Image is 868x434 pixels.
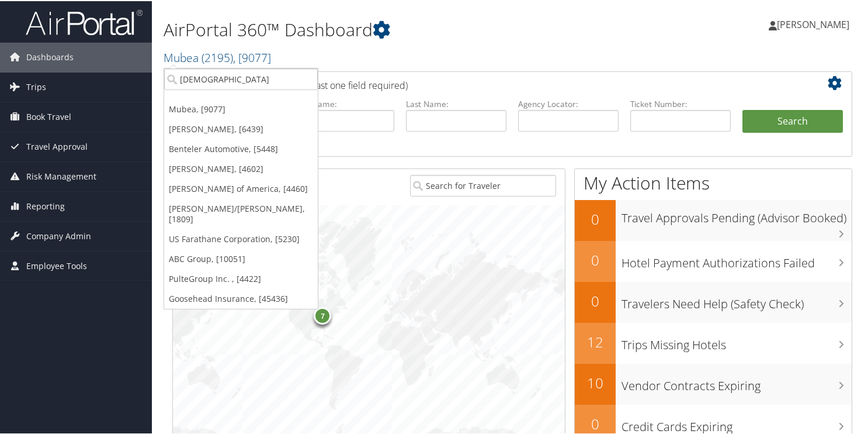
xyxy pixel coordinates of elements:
[26,191,65,220] span: Reporting
[164,228,318,248] a: US Farathane Corporation, [5230]
[518,97,619,109] label: Agency Locator:
[575,208,616,228] h2: 0
[26,250,87,280] span: Employee Tools
[575,372,616,392] h2: 10
[622,248,852,270] h3: Hotel Payment Authorizations Failed
[314,305,332,323] div: 7
[575,249,616,269] h2: 0
[575,331,616,351] h2: 12
[622,412,852,434] h3: Credit Cards Expiring
[777,17,849,30] span: [PERSON_NAME]
[164,158,318,178] a: [PERSON_NAME], [4602]
[575,363,852,404] a: 10Vendor Contracts Expiring
[233,49,271,64] span: , [ 9077 ]
[296,78,408,91] span: (at least one field required)
[26,71,46,101] span: Trips
[26,161,96,190] span: Risk Management
[769,6,861,41] a: [PERSON_NAME]
[575,170,852,194] h1: My Action Items
[575,290,616,310] h2: 0
[164,16,629,41] h1: AirPortal 360™ Dashboard
[182,73,786,92] h2: Airtinerary Lookup
[575,413,616,433] h2: 0
[622,203,852,225] h3: Travel Approvals Pending (Advisor Booked)
[164,178,318,198] a: [PERSON_NAME] of America, [4460]
[294,97,394,109] label: First Name:
[164,198,318,228] a: [PERSON_NAME]/[PERSON_NAME], [1809]
[575,199,852,240] a: 0Travel Approvals Pending (Advisor Booked)
[406,97,506,109] label: Last Name:
[164,288,318,308] a: Goosehead Insurance, [45436]
[164,118,318,138] a: [PERSON_NAME], [6439]
[26,101,71,130] span: Book Travel
[202,49,233,64] span: ( 2195 )
[26,131,88,160] span: Travel Approval
[26,8,143,35] img: airportal-logo.png
[164,268,318,288] a: PulteGroup Inc. , [4422]
[164,49,271,64] a: Mubea
[164,248,318,268] a: ABC Group, [10051]
[742,109,843,132] button: Search
[164,138,318,158] a: Benteler Automotive, [5448]
[622,289,852,311] h3: Travelers Need Help (Safety Check)
[622,371,852,393] h3: Vendor Contracts Expiring
[622,330,852,352] h3: Trips Missing Hotels
[26,42,74,71] span: Dashboards
[575,240,852,281] a: 0Hotel Payment Authorizations Failed
[164,98,318,118] a: Mubea, [9077]
[410,174,555,195] input: Search for Traveler
[630,97,731,109] label: Ticket Number:
[26,221,91,250] span: Company Admin
[164,67,318,89] input: Search Accounts
[575,322,852,363] a: 12Trips Missing Hotels
[575,281,852,322] a: 0Travelers Need Help (Safety Check)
